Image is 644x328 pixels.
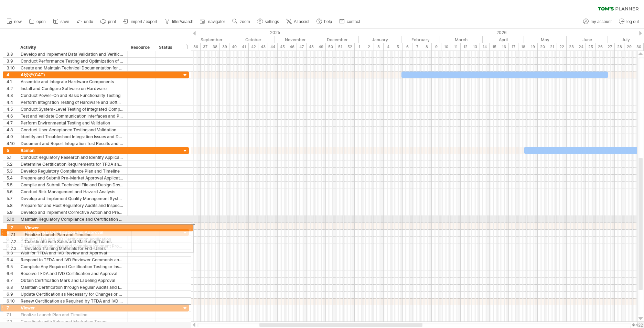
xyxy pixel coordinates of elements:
[337,17,362,26] a: contact
[605,43,615,51] div: 27
[7,154,17,161] div: 5.1
[21,291,124,297] div: Update Certification as Necessary for Changes or Updates
[7,51,17,57] div: 3.8
[84,19,93,24] span: undo
[412,43,422,51] div: 7
[21,106,124,112] div: Conduct System-Level Testing of Integrated Components
[191,43,201,51] div: 36
[7,175,17,181] div: 5.4
[355,43,364,51] div: 1
[7,202,17,209] div: 5.8
[538,43,547,51] div: 20
[21,263,124,270] div: Complete Any Required Certification Testing or Inspection
[21,277,124,284] div: Obtain Certification Mark and Labeling Approval
[7,195,17,202] div: 5.7
[21,270,124,277] div: Receive TFDA and IVD Certification and Approval
[7,236,17,242] div: 6.1
[21,298,124,304] div: Renew Certification as Required by TFDA and IVD Regulations
[7,256,17,263] div: 6.4
[345,43,355,51] div: 52
[316,36,359,43] div: December 2025
[21,236,124,242] div: Submit TFDA and IVD Certification Application
[595,43,605,51] div: 26
[7,78,17,85] div: 4.1
[21,216,124,222] div: Maintain Regulatory Compliance and Certification Records
[315,17,334,26] a: help
[615,43,624,51] div: 28
[287,43,297,51] div: 46
[626,19,639,24] span: log out
[201,43,210,51] div: 37
[265,19,279,24] span: settings
[624,43,634,51] div: 29
[7,305,17,311] div: 7
[7,209,17,216] div: 5.9
[249,43,258,51] div: 42
[99,17,118,26] a: print
[324,19,332,24] span: help
[7,58,17,64] div: 3.9
[7,133,17,140] div: 4.9
[229,43,239,51] div: 40
[470,43,480,51] div: 13
[335,43,345,51] div: 51
[232,36,275,43] div: October 2025
[21,154,124,161] div: Conduct Regulatory Research and Identify Applicable Standards
[21,51,124,57] div: Develop and Implement Data Validation and Verification Processes
[7,106,17,112] div: 4.5
[36,19,46,24] span: open
[7,311,17,318] div: 7.1
[21,127,124,133] div: Conduct User Acceptance Testing and Validation
[21,140,124,147] div: Document and Report Integration Test Results and Defects
[7,85,17,92] div: 4.2
[21,182,124,188] div: Compile and Submit Technical File and Design Dossier
[21,243,124,249] div: Pay Certification Fees and Complete Payment Process
[7,243,17,249] div: 6.2
[591,19,612,24] span: my account
[7,147,17,154] div: 5
[518,43,528,51] div: 18
[258,43,268,51] div: 43
[509,43,518,51] div: 17
[632,322,643,328] div: v 422
[7,65,17,71] div: 3.10
[21,147,124,154] div: Raman
[256,17,281,26] a: settings
[359,36,401,43] div: January 2026
[297,43,307,51] div: 47
[21,92,124,99] div: Conduct Power-On and Basic Functionality Testing
[14,19,22,24] span: new
[208,19,225,24] span: navigator
[21,133,124,140] div: Identify and Troubleshoot Integration Issues and Defects
[7,168,17,174] div: 5.3
[268,43,278,51] div: 44
[7,250,17,256] div: 6.3
[547,43,557,51] div: 21
[21,72,124,78] div: AI分析(CAT)
[7,318,17,325] div: 7.2
[21,113,124,119] div: Test and Validate Communication Interfaces and Protocols
[524,36,567,43] div: May 2026
[631,326,642,328] div: Show Legend
[480,43,490,51] div: 14
[422,43,432,51] div: 8
[581,17,614,26] a: my account
[567,43,576,51] div: 23
[21,318,124,325] div: Coordinate with Sales and Marketing Teams
[21,229,124,236] div: TFDA and IVD Certification and Approval
[21,168,124,174] div: Develop Regulatory Compliance Plan and Timeline
[440,36,483,43] div: March 2026
[576,43,586,51] div: 24
[21,256,124,263] div: Respond to TFDA and IVD Reviewer Comments and Questions
[21,65,124,71] div: Create and Maintain Technical Documentation for AI Software Development
[21,188,124,195] div: Conduct Risk Management and Hazard Analysis
[347,19,360,24] span: contact
[61,19,69,24] span: save
[326,43,335,51] div: 50
[441,43,451,51] div: 10
[108,19,116,24] span: print
[401,36,440,43] div: February 2026
[451,43,461,51] div: 11
[21,58,124,64] div: Conduct Performance Testing and Optimization of AI Software
[7,72,17,78] div: 4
